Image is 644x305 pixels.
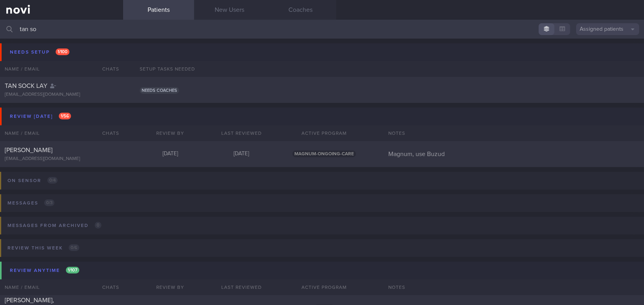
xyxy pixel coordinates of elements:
div: Notes [384,279,644,295]
span: 0 / 6 [69,244,79,251]
span: 0 [95,222,101,229]
div: Messages [6,198,56,208]
div: Review this week [6,243,81,253]
span: 0 / 3 [44,199,54,206]
span: 1 / 56 [59,113,71,119]
div: Review By [135,279,206,295]
span: [PERSON_NAME] [5,147,52,153]
span: 1 / 107 [66,267,79,273]
div: Active Program [277,125,372,141]
div: Magnum, use Buzud [384,150,644,158]
div: Review [DATE] [8,111,73,122]
span: 1 / 100 [56,48,69,55]
div: [EMAIL_ADDRESS][DOMAIN_NAME] [5,156,118,162]
div: On sensor [6,175,60,186]
div: Notes [384,125,644,141]
span: Needs coaches [140,87,179,94]
div: Chats [92,61,123,77]
div: Last Reviewed [206,125,277,141]
div: Chats [92,279,123,295]
span: 0 / 4 [47,177,58,184]
div: Setup tasks needed [135,61,644,77]
div: Messages from Archived [6,220,103,231]
button: Assigned patients [576,23,639,35]
span: MAGNUM-ONGOING-CARE [292,151,356,157]
span: TAN SOCK LAY [5,83,47,89]
div: Review By [135,125,206,141]
div: Last Reviewed [206,279,277,295]
div: [DATE] [135,151,206,158]
div: [DATE] [206,151,277,158]
div: Active Program [277,279,372,295]
div: Needs setup [8,47,71,58]
div: Chats [92,125,123,141]
div: [EMAIL_ADDRESS][DOMAIN_NAME] [5,92,118,98]
div: Review anytime [8,265,81,276]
